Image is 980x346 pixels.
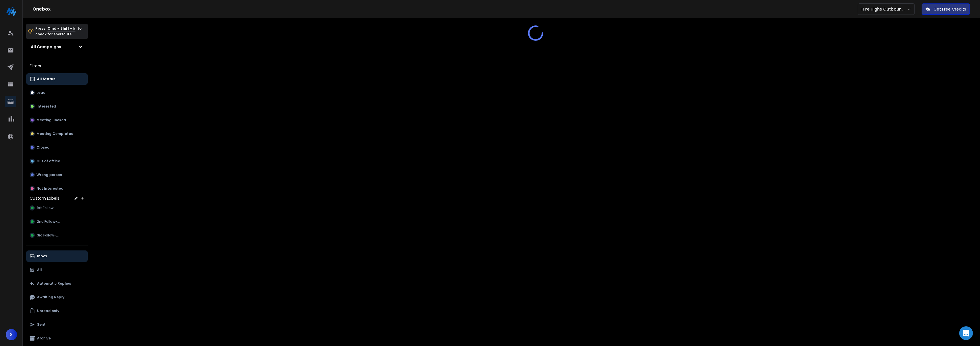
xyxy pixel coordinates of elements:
button: Archive [26,333,88,344]
p: Wrong person [36,173,62,177]
p: Inbox [37,254,47,258]
button: S [6,329,17,340]
button: Meeting Completed [26,128,88,139]
p: Meeting Booked [36,118,66,122]
button: 2nd Follow-up [26,216,88,227]
button: Wrong person [26,169,88,181]
p: Hire Highs Outbound Engine [861,6,907,12]
button: Out of office [26,155,88,167]
button: Awaiting Reply [26,292,88,303]
p: Meeting Completed [36,131,73,136]
button: Lead [26,87,88,98]
button: 1st Follow-up [26,202,88,214]
span: 3rd Follow-up [37,233,61,238]
p: Automatic Replies [37,281,71,286]
button: Inbox [26,250,88,262]
p: Get Free Credits [934,6,966,12]
button: Meeting Booked [26,114,88,126]
p: Awaiting Reply [37,295,64,300]
p: Interested [36,104,56,109]
h1: Onebox [32,6,858,13]
h3: Filters [26,62,88,70]
button: All Status [26,73,88,85]
h3: Custom Labels [30,195,59,201]
button: Not Interested [26,183,88,194]
p: Lead [36,90,46,95]
span: 1st Follow-up [37,206,60,210]
p: Archive [37,336,51,341]
p: Out of office [36,159,60,163]
img: logo [6,6,17,17]
p: Sent [37,322,46,327]
p: All Status [37,77,55,81]
p: Closed [36,145,50,150]
span: Cmd + Shift + k [47,25,76,32]
p: Unread only [37,309,59,313]
button: Get Free Credits [922,3,970,15]
button: Unread only [26,305,88,317]
p: Not Interested [36,186,64,191]
button: All [26,264,88,276]
button: Sent [26,319,88,330]
h1: All Campaigns [31,44,61,50]
button: Automatic Replies [26,278,88,289]
p: Press to check for shortcuts. [35,26,81,37]
button: Closed [26,142,88,153]
p: All [37,268,42,272]
div: Open Intercom Messenger [959,326,973,340]
button: All Campaigns [26,41,88,52]
button: Interested [26,101,88,112]
span: 2nd Follow-up [37,219,62,224]
button: 3rd Follow-up [26,230,88,241]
